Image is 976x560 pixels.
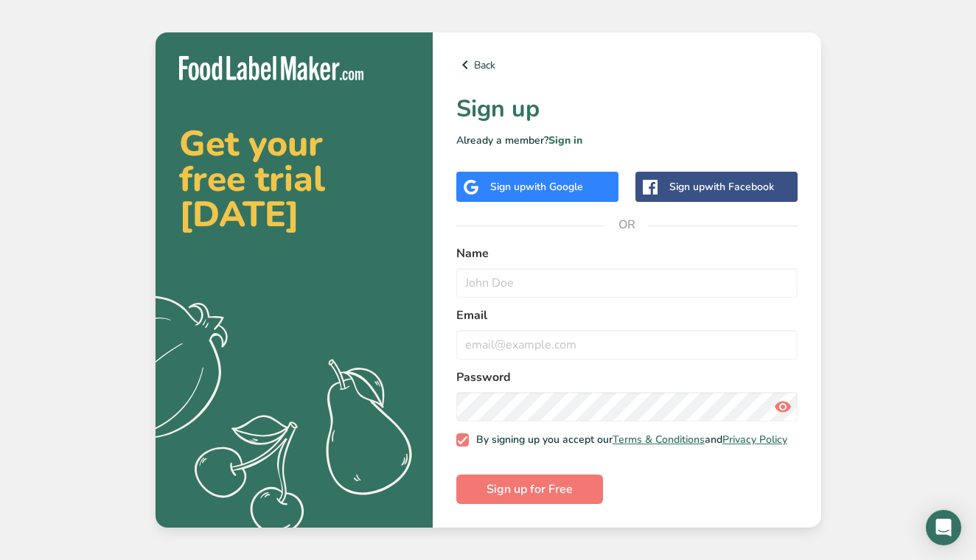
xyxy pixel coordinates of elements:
img: Food Label Maker [179,56,363,80]
span: By signing up you accept our and [469,433,787,447]
button: Sign up for Free [456,475,603,504]
label: Password [456,368,798,386]
div: Sign up [669,179,774,195]
input: John Doe [456,268,798,298]
p: Already a member? [456,133,798,148]
h1: Sign up [456,91,798,127]
label: Name [456,245,798,262]
span: OR [604,203,649,247]
label: Email [456,307,798,324]
div: Open Intercom Messenger [926,510,961,545]
input: email@example.com [456,330,798,360]
span: with Google [526,180,583,194]
a: Privacy Policy [722,433,787,447]
div: Sign up [490,179,583,195]
a: Sign in [548,133,582,147]
a: Terms & Conditions [613,433,705,447]
span: with Facebook [705,180,774,194]
a: Back [456,56,798,74]
h2: Get your free trial [DATE] [179,126,409,232]
span: Sign up for Free [487,480,573,498]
